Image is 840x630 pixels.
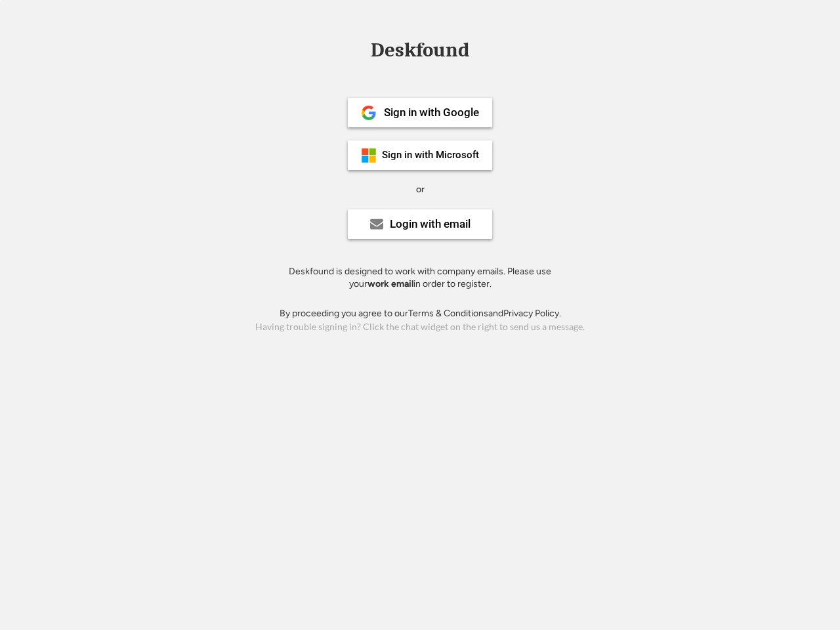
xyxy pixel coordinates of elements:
div: By proceeding you agree to our and [280,307,561,320]
div: Deskfound [364,40,476,60]
div: Sign in with Google [384,107,479,118]
div: Deskfound is designed to work with company emails. Please use your in order to register. [272,265,568,291]
div: or [416,183,425,196]
a: Terms & Conditions [408,308,488,319]
img: 1024px-Google__G__Logo.svg.png [361,105,377,121]
div: Sign in with Microsoft [382,150,479,160]
div: Login with email [390,219,471,230]
a: Privacy Policy. [503,308,561,319]
strong: work email [367,278,413,289]
img: ms-symbollockup_mssymbol_19.png [361,148,377,163]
